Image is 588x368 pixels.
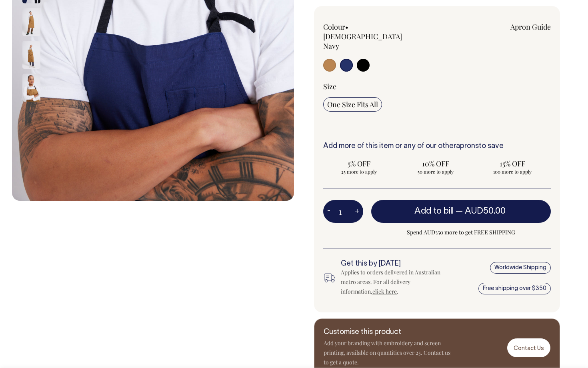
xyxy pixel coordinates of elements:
[510,22,551,32] a: Apron Guide
[404,168,468,175] span: 50 more to apply
[323,156,395,177] input: 5% OFF 25 more to apply
[22,8,40,36] img: garam-masala
[22,74,40,102] img: garam-masala
[480,159,544,168] span: 15% OFF
[323,32,402,51] label: [DEMOGRAPHIC_DATA] Navy
[327,159,391,168] span: 5% OFF
[456,207,508,215] span: —
[456,143,479,150] a: aprons
[372,288,397,295] a: click here
[480,168,544,175] span: 100 more to apply
[327,100,378,109] span: One Size Fits All
[25,104,37,122] button: Next
[324,328,452,336] h6: Customise this product
[414,207,454,215] span: Add to bill
[371,228,551,237] span: Spend AUD350 more to get FREE SHIPPING
[345,22,348,32] span: •
[404,159,468,168] span: 10% OFF
[400,156,472,177] input: 10% OFF 50 more to apply
[465,207,506,215] span: AUD50.00
[476,156,548,177] input: 15% OFF 100 more to apply
[323,22,414,51] div: Colour
[324,338,452,367] p: Add your branding with embroidery and screen printing, available on quantities over 25. Contact u...
[341,268,447,296] div: Applies to orders delivered in Australian metro areas. For all delivery information, .
[327,168,391,175] span: 25 more to apply
[323,204,334,220] button: -
[323,142,551,150] h6: Add more of this item or any of our other to save
[22,41,40,69] img: garam-masala
[323,82,551,91] div: Size
[507,338,550,357] a: Contact Us
[371,200,551,222] button: Add to bill —AUD50.00
[351,204,363,220] button: +
[323,97,382,112] input: One Size Fits All
[341,260,447,268] h6: Get this by [DATE]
